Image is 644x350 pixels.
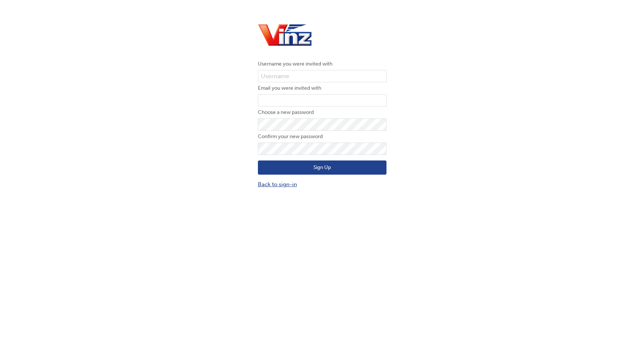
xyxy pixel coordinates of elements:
label: Username you were invited with [258,60,386,69]
label: Confirm your new password [258,132,386,141]
button: Sign Up [258,160,386,175]
img: vinz [258,22,312,48]
label: Email you were invited with [258,84,386,93]
label: Choose a new password [258,108,386,117]
a: Back to sign-in [258,180,386,189]
input: Username [258,70,386,83]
